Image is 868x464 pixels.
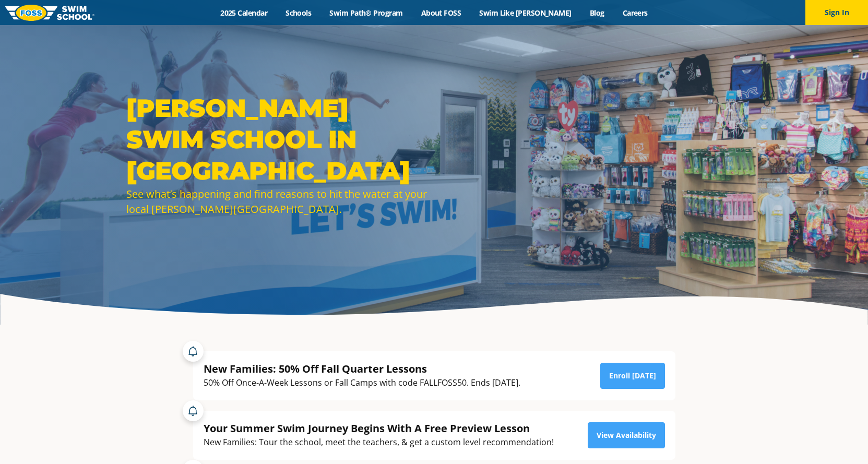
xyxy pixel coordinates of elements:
[470,8,581,18] a: Swim Like [PERSON_NAME]
[600,363,665,389] a: Enroll [DATE]
[320,8,412,18] a: Swim Path® Program
[277,8,320,18] a: Schools
[204,435,554,449] div: New Families: Tour the school, meet the teachers, & get a custom level recommendation!
[211,8,277,18] a: 2025 Calendar
[204,421,554,435] div: Your Summer Swim Journey Begins With A Free Preview Lesson
[588,422,665,448] a: View Availability
[204,376,520,390] div: 50% Off Once-A-Week Lessons or Fall Camps with code FALLFOSS50. Ends [DATE].
[5,5,94,21] img: FOSS Swim School Logo
[126,186,429,217] div: See what’s happening and find reasons to hit the water at your local [PERSON_NAME][GEOGRAPHIC_DATA].
[412,8,470,18] a: About FOSS
[580,8,613,18] a: Blog
[126,92,429,186] h1: [PERSON_NAME] Swim School in [GEOGRAPHIC_DATA]
[613,8,657,18] a: Careers
[204,362,520,376] div: New Families: 50% Off Fall Quarter Lessons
